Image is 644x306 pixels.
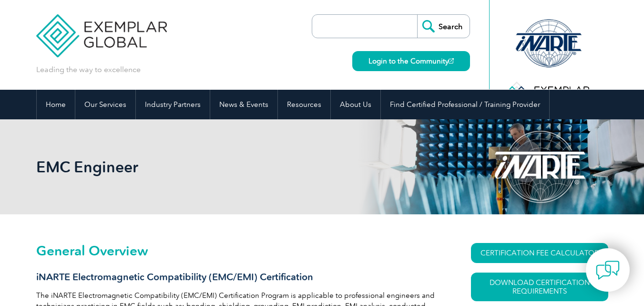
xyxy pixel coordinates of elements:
a: Find Certified Professional / Training Provider [381,90,549,119]
img: open_square.png [449,58,454,63]
a: Industry Partners [136,90,210,119]
a: Download Certification Requirements [471,273,608,301]
a: Home [37,90,75,119]
a: Our Services [75,90,135,119]
h1: EMC Engineer [36,158,402,176]
a: Resources [278,90,330,119]
p: Leading the way to excellence [36,64,141,75]
img: contact-chat.png [596,258,620,282]
a: Login to the Community [352,51,470,71]
h2: General Overview [36,243,437,258]
a: CERTIFICATION FEE CALCULATOR [471,243,608,263]
a: About Us [331,90,380,119]
a: News & Events [210,90,277,119]
input: Search [417,15,470,38]
h3: iNARTE Electromagnetic Compatibility (EMC/EMI) Certification [36,271,437,283]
